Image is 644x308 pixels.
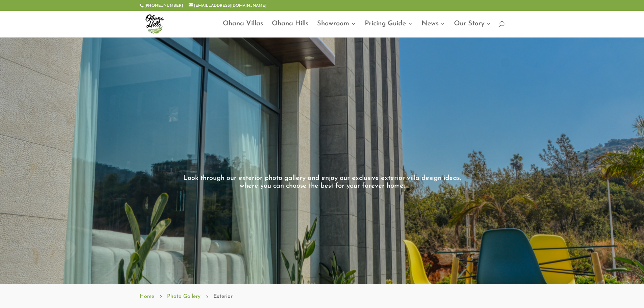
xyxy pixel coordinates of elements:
img: ohana-hills [141,10,168,37]
a: Showroom [317,21,356,37]
span: Look through our exterior photo gallery and enjoy our exclusive exterior villa design ideas, wher... [183,175,461,190]
span: 5 [158,293,164,300]
a: Pricing Guide [365,21,413,37]
a: [PHONE_NUMBER] [144,4,183,8]
a: Home [140,292,154,301]
a: [EMAIL_ADDRESS][DOMAIN_NAME] [189,4,266,8]
span: Exterior [213,292,233,301]
a: Ohana Hills [272,21,308,37]
a: News [422,21,445,37]
a: Photo Gallery [167,292,200,301]
a: Ohana Villas [223,21,263,37]
span: 5 [204,293,210,300]
a: Our Story [454,21,491,37]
